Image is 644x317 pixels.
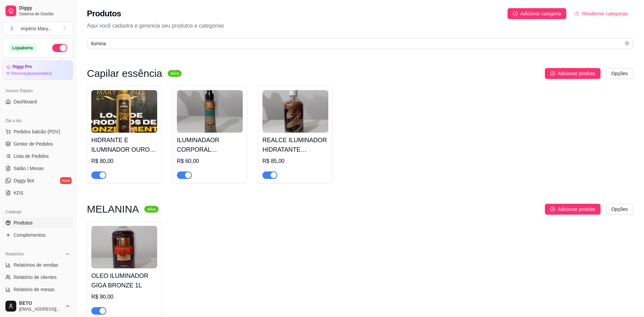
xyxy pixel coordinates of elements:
a: Relatório de mesas [3,284,73,295]
a: Diggy ProRenovaçãoautomática [3,61,73,80]
span: Diggy Bot [14,177,34,184]
button: Alterar Status [52,44,67,52]
a: Gestor de Pedidos [3,138,73,149]
span: Reodernar categorias [582,10,628,17]
h4: REALCE ILUMINADOR HIDRATANTE CORPORAL 500G [262,135,328,154]
div: império Mary ... [21,25,52,32]
sup: ativa [168,70,182,77]
div: Loja aberta [8,44,37,52]
span: Produtos [14,219,33,226]
span: Adicionar categoria [520,10,561,17]
a: Lista de Pedidos [3,151,73,162]
span: Adicionar produto [558,70,595,77]
span: Opções [611,205,628,213]
span: Sistema de Gestão [19,11,70,17]
h3: Capilar essência [87,69,162,78]
div: Acesso Rápido [3,85,73,96]
button: Reodernar categorias [569,8,633,19]
button: Pedidos balcão (PDV) [3,126,73,137]
input: Buscar por nome ou código do produto [91,40,624,47]
span: Diggy [19,5,70,11]
img: product-image [91,90,157,133]
h4: ILUMINADAOR CORPORAL [PERSON_NAME] 130 G [177,135,243,154]
p: Aqui você cadastra e gerencia seu produtos e categorias [87,22,633,30]
img: product-image [91,226,157,268]
div: R$ 85,00 [262,157,328,165]
span: ordered-list [574,11,579,16]
a: Complementos [3,230,73,240]
button: Adicionar produto [545,68,601,79]
a: Relatórios de vendas [3,260,73,270]
button: BETO[EMAIL_ADDRESS][DOMAIN_NAME] [3,298,73,314]
div: R$ 90,00 [91,293,157,301]
h4: HIDRANTE E ILUMINADOR OURO 24K 500ML [91,135,157,154]
sup: ativa [144,206,158,213]
a: KDS [3,187,73,198]
span: BETO [19,300,62,306]
button: Adicionar categoria [508,8,567,19]
span: [EMAIL_ADDRESS][DOMAIN_NAME] [19,306,62,312]
span: Lista de Pedidos [14,153,49,160]
span: Gestor de Pedidos [14,140,53,147]
span: plus-circle [550,207,555,212]
span: plus-circle [550,71,555,76]
button: Select a team [3,22,73,35]
span: Relatórios de vendas [14,262,58,268]
button: Opções [606,68,633,79]
span: KDS [14,189,23,196]
span: Relatório de mesas [14,286,55,293]
span: Dashboard [14,98,37,105]
a: DiggySistema de Gestão [3,3,73,19]
a: Produtos [3,217,73,228]
img: product-image [177,90,243,133]
button: Opções [606,204,633,215]
a: Salão / Mesas [3,163,73,174]
a: Relatório de clientes [3,272,73,283]
span: Complementos [14,232,45,238]
span: Adicionar produto [558,205,595,213]
button: Adicionar produto [545,204,601,215]
span: close-circle [625,41,629,45]
div: R$ 60,00 [177,157,243,165]
h3: MELANINA [87,205,139,213]
h2: Produtos [87,8,121,19]
img: product-image [262,90,328,133]
span: close-circle [625,40,629,47]
h4: OLEO ILUMINADOR GIGA BRONZE 1L [91,271,157,290]
div: Dia a dia [3,115,73,126]
a: Diggy Botnovo [3,175,73,186]
span: Relatório de clientes [14,274,57,281]
span: I [8,25,15,32]
article: Diggy Pro [13,64,32,69]
span: Salão / Mesas [14,165,44,172]
div: R$ 80,00 [91,157,157,165]
article: Renovação automática [11,71,52,76]
span: Opções [611,70,628,77]
span: Pedidos balcão (PDV) [14,128,60,135]
span: Relatórios [5,251,24,257]
span: plus-circle [513,11,518,16]
a: Dashboard [3,96,73,107]
div: Catálogo [3,206,73,217]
